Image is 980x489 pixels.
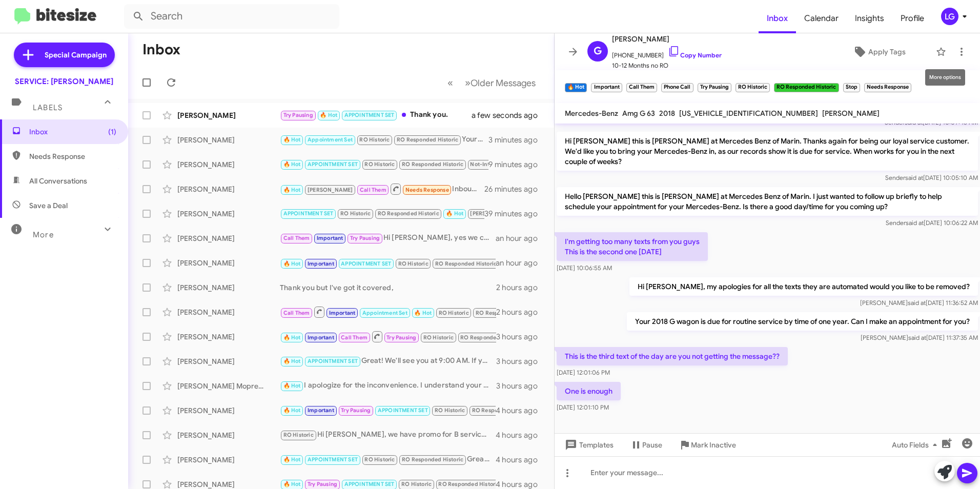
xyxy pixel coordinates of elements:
div: 39 minutes ago [484,209,546,219]
span: RO Responded Historic [435,260,497,267]
span: RO Historic [423,334,454,341]
div: [PERSON_NAME] [177,430,280,440]
span: Try Pausing [283,112,313,118]
span: 🔥 Hot [283,358,301,364]
div: [PERSON_NAME] [177,282,280,293]
div: an hour ago [496,258,546,268]
span: (1) [108,127,116,137]
span: « [447,76,453,89]
span: APPOINTMENT SET [344,112,395,118]
small: Call Them [626,83,657,92]
div: Hi [PERSON_NAME], yes we can do a valet pickup. What day in the morning (9:00-11works for you [280,232,496,244]
small: RO Responded Historic [774,83,839,92]
span: RO Responded Historic [402,456,463,463]
span: RO Historic [435,407,465,414]
span: Insights [847,4,892,33]
span: RO Responded Historic [397,136,458,143]
span: Needs Response [29,151,116,161]
span: 🔥 Hot [320,112,337,118]
div: 3 hours ago [496,356,546,366]
button: Templates [555,436,622,454]
span: Mercedes-Benz [565,109,618,118]
div: 3 hours ago [496,381,546,391]
div: [PERSON_NAME] [177,332,280,342]
span: Try Pausing [308,481,337,487]
small: RO Historic [736,83,770,92]
span: RO Responded Historic [460,334,522,341]
div: Thank you but I've got it covered, [280,282,496,293]
span: G [594,43,602,59]
span: [PERSON_NAME] [822,109,880,118]
span: said at [905,174,923,181]
small: Important [591,83,622,92]
span: 10-12 Months no RO [612,60,722,71]
span: » [465,76,471,89]
span: [PERSON_NAME] [470,210,516,217]
button: Mark Inactive [670,436,744,454]
div: Your vehicle would be due for a B service. [280,134,488,146]
span: Special Campaign [45,50,107,60]
div: 3 minutes ago [488,135,546,145]
div: [PERSON_NAME] [177,159,280,170]
span: Pause [642,436,662,454]
span: [US_VEHICLE_IDENTIFICATION_NUMBER] [679,109,818,118]
span: Profile [892,4,932,33]
span: APPOINTMENT SET [344,481,395,487]
span: RO Historic [283,432,314,438]
div: 26 minutes ago [484,184,546,194]
div: [PERSON_NAME] [177,405,280,416]
span: Call Them [341,334,367,341]
button: Pause [622,436,670,454]
div: Inbound Call [280,256,496,269]
div: Thank you. [280,109,484,121]
span: [DATE] 12:01:10 PM [557,403,609,411]
div: 4 hours ago [496,455,546,465]
span: Mark Inactive [691,436,736,454]
span: Templates [563,436,614,454]
span: 🔥 Hot [283,260,301,267]
span: More [33,230,54,239]
div: LG [941,8,958,25]
span: Amg G 63 [622,109,655,118]
div: [PERSON_NAME] Mopress [177,381,280,391]
div: [PERSON_NAME] [177,184,280,194]
span: [PHONE_NUMBER] [612,45,722,60]
div: [PERSON_NAME] [177,455,280,465]
span: Call Them [283,235,310,241]
span: Important [308,260,334,267]
button: Auto Fields [884,436,949,454]
span: 2018 [659,109,675,118]
button: Next [459,72,542,93]
span: APPOINTMENT SET [308,161,358,168]
span: said at [908,334,926,341]
a: Copy Number [668,51,722,59]
span: Sender [DATE] 10:05:10 AM [885,174,978,181]
span: RO Historic [398,260,428,267]
span: Not-Interested [470,161,509,168]
p: Hi [PERSON_NAME], my apologies for all the texts they are automated would you like to be removed? [629,277,978,296]
span: Try Pausing [386,334,416,341]
span: Try Pausing [341,407,371,414]
div: 2 hours ago [496,282,546,293]
div: 4 hours ago [496,405,546,416]
span: Important [317,235,343,241]
div: 9 minutes ago [488,159,546,170]
span: Important [308,407,334,414]
span: 🔥 Hot [283,334,301,341]
small: Phone Call [661,83,693,92]
small: Stop [843,83,860,92]
span: 🔥 Hot [414,310,432,316]
small: Try Pausing [698,83,731,92]
span: Auto Fields [892,436,941,454]
nav: Page navigation example [442,72,542,93]
div: SERVICE: [PERSON_NAME] [15,76,113,87]
a: Inbox [759,4,796,33]
span: Appointment Set [362,310,407,316]
div: a few seconds ago [484,110,546,120]
div: 3 hours ago [496,332,546,342]
span: [PERSON_NAME] [DATE] 11:37:35 AM [861,334,978,341]
h1: Inbox [142,42,180,58]
div: Hi [PERSON_NAME], we have promo for B service for $699.00. Can I make an appointment for you ? [280,429,496,441]
span: APPOINTMENT SET [308,358,358,364]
